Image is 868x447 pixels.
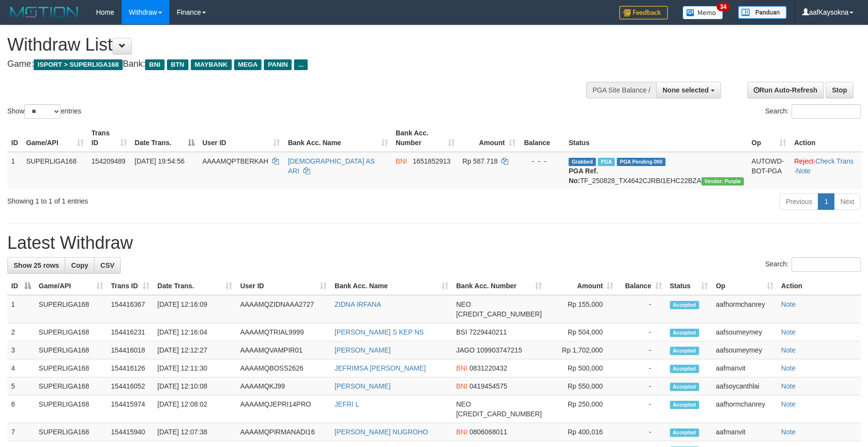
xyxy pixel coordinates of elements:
[469,382,507,390] span: Copy 0419454575 to clipboard
[236,295,331,323] td: AAAAMQZIDNAAA2727
[712,341,777,359] td: aafsoumeymey
[392,124,459,152] th: Bank Acc. Number: activate to sort column ascending
[796,167,811,175] a: Note
[131,124,199,152] th: Date Trans.: activate to sort column descending
[334,382,390,390] a: [PERSON_NAME]
[100,261,114,269] span: CSV
[145,59,164,70] span: BNI
[294,59,307,70] span: ...
[334,300,381,308] a: ZIDNA IRFANA
[790,124,862,152] th: Action
[747,82,824,98] a: Run Auto-Refresh
[462,157,498,165] span: Rp 587.718
[702,177,744,186] span: Vendor URL: https://trx4.1velocity.biz
[748,124,791,152] th: Op: activate to sort column ascending
[781,346,796,354] a: Note
[456,428,467,436] span: BNI
[670,428,699,437] span: Accepted
[334,428,428,436] a: [PERSON_NAME] NUGROHO
[334,346,390,354] a: [PERSON_NAME]
[712,323,777,341] td: aafsoumeymey
[236,277,331,295] th: User ID: activate to sort column ascending
[781,400,796,408] a: Note
[781,428,796,436] a: Note
[7,377,35,395] td: 5
[546,359,618,377] td: Rp 500,000
[826,82,853,98] a: Stop
[452,277,546,295] th: Bank Acc. Number: activate to sort column ascending
[7,152,22,189] td: 1
[619,6,668,19] img: Feedback.jpg
[7,104,81,119] label: Show entries
[781,328,796,336] a: Note
[670,365,699,373] span: Accepted
[7,124,22,152] th: ID
[670,383,699,391] span: Accepted
[22,152,88,189] td: SUPERLIGA168
[523,156,561,166] div: - - -
[35,423,107,441] td: SUPERLIGA168
[777,277,861,295] th: Action
[546,395,618,423] td: Rp 250,000
[712,395,777,423] td: aafhormchanrey
[7,395,35,423] td: 6
[7,277,35,295] th: ID: activate to sort column descending
[456,328,467,336] span: BSI
[598,158,615,166] span: Marked by aafchhiseyha
[236,395,331,423] td: AAAAMQJEPRI14PRO
[92,157,126,165] span: 154209489
[456,364,467,372] span: BNI
[565,152,748,189] td: TF_250828_TX4642CJRBI1EHC22BZA
[781,364,796,372] a: Note
[396,157,407,165] span: BNI
[153,295,236,323] td: [DATE] 12:16:09
[834,193,861,210] a: Next
[107,359,153,377] td: 154416126
[107,277,153,295] th: Trans ID: activate to sort column ascending
[790,152,862,189] td: · ·
[656,82,721,98] button: None selected
[331,277,452,295] th: Bank Acc. Name: activate to sort column ascending
[456,382,467,390] span: BNI
[469,328,507,336] span: Copy 7229440211 to clipboard
[153,423,236,441] td: [DATE] 12:07:38
[35,323,107,341] td: SUPERLIGA168
[670,301,699,309] span: Accepted
[617,277,665,295] th: Balance: activate to sort column ascending
[712,295,777,323] td: aafhormchanrey
[71,261,88,269] span: Copy
[617,423,665,441] td: -
[153,277,236,295] th: Date Trans.: activate to sort column ascending
[153,323,236,341] td: [DATE] 12:16:04
[35,295,107,323] td: SUPERLIGA168
[469,428,507,436] span: Copy 0806068011 to clipboard
[65,257,94,274] a: Copy
[670,347,699,355] span: Accepted
[35,277,107,295] th: Game/API: activate to sort column ascending
[456,300,471,308] span: NEO
[153,377,236,395] td: [DATE] 12:10:08
[107,341,153,359] td: 154416018
[717,2,730,11] span: 34
[35,395,107,423] td: SUPERLIGA168
[7,233,861,253] h1: Latest Withdraw
[88,124,131,152] th: Trans ID: activate to sort column ascending
[712,423,777,441] td: aafmanvit
[781,300,796,308] a: Note
[546,341,618,359] td: Rp 1,702,000
[35,359,107,377] td: SUPERLIGA168
[765,104,861,119] label: Search:
[284,124,391,152] th: Bank Acc. Name: activate to sort column ascending
[794,157,813,165] a: Reject
[546,377,618,395] td: Rp 550,000
[35,377,107,395] td: SUPERLIGA168
[288,157,374,175] a: [DEMOGRAPHIC_DATA] AS ARI
[617,359,665,377] td: -
[792,104,861,119] input: Search:
[7,5,81,19] img: MOTION_logo.png
[236,377,331,395] td: AAAAMQKJ99
[569,158,596,166] span: Grabbed
[683,6,723,19] img: Button%20Memo.svg
[7,295,35,323] td: 1
[670,329,699,337] span: Accepted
